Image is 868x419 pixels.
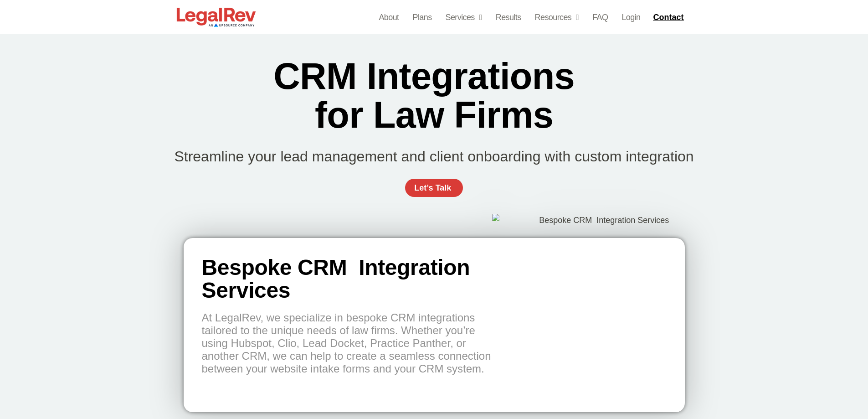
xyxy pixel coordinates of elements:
a: Results [496,11,521,24]
h2: Bespoke CRM Integration Services [202,256,493,302]
a: Services [446,11,482,24]
a: About [379,11,399,24]
div: Streamline your lead management and client onboarding with custom integration [161,148,708,165]
h2: CRM Integrations for Law Firms [251,57,617,134]
a: Contact [649,10,689,25]
nav: Menu [379,11,640,24]
span: Let’s Talk [414,184,451,192]
span: Contact [653,13,683,21]
p: At LegalRev, we specialize in bespoke CRM integrations tailored to the unique needs of law firms.... [202,311,493,375]
a: Login [621,11,640,24]
a: Let’s Talk [405,179,462,197]
a: Plans [413,11,432,24]
a: Resources [535,11,579,24]
a: FAQ [592,11,608,24]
